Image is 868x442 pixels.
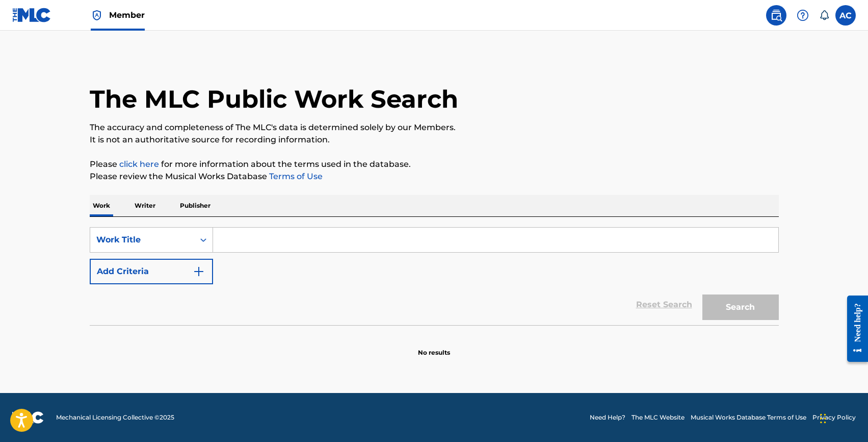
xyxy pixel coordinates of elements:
img: logo [12,411,44,424]
p: It is not an authoritative source for recording information. [90,134,779,146]
a: The MLC Website [632,413,685,422]
a: Privacy Policy [812,413,856,422]
a: click here [119,159,159,169]
div: Notifications [819,10,829,20]
p: No results [418,336,450,357]
p: The accuracy and completeness of The MLC's data is determined solely by our Members. [90,121,779,134]
a: Terms of Use [267,171,323,181]
img: 9d2ae6d4665cec9f34b9.svg [193,265,205,278]
a: Musical Works Database Terms of Use [691,413,806,422]
button: Add Criteria [90,259,213,284]
img: help [797,9,809,21]
div: Trascina [820,403,826,434]
span: Mechanical Licensing Collective © 2025 [56,413,174,422]
p: Publisher [177,195,214,216]
img: Top Rightsholder [91,9,103,21]
img: MLC Logo [12,8,51,22]
div: User Menu [835,5,856,26]
p: Please review the Musical Works Database [90,170,779,183]
h1: The MLC Public Work Search [90,84,458,114]
div: Widget chat [817,393,868,442]
form: Search Form [90,227,779,325]
a: Need Help? [590,413,625,422]
div: Work Title [96,234,188,246]
iframe: Resource Center [839,287,868,370]
p: Writer [131,195,159,216]
a: Public Search [766,5,786,26]
p: Work [90,195,113,216]
img: search [770,9,782,21]
div: Help [793,5,813,26]
iframe: Chat Widget [817,393,868,442]
span: Member [109,9,145,21]
p: Please for more information about the terms used in the database. [90,158,779,170]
